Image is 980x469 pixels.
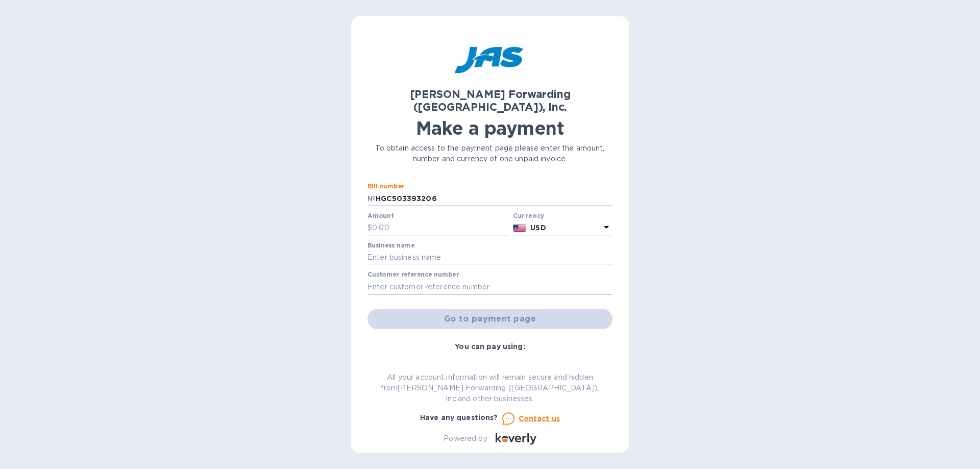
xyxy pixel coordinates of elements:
[410,88,571,113] b: [PERSON_NAME] Forwarding ([GEOGRAPHIC_DATA]), Inc.
[367,242,414,249] label: Business name
[513,225,527,232] img: USD
[367,213,394,219] label: Amount
[376,191,612,206] input: Enter bill number
[367,184,404,190] label: Bill number
[367,272,459,278] label: Customer reference number
[367,223,372,233] p: $
[372,220,509,236] input: 0.00
[519,414,560,423] u: Contact us
[367,250,612,265] input: Enter business name
[420,413,498,422] b: Have any questions?
[367,279,612,294] input: Enter customer reference number
[455,342,525,351] b: You can pay using:
[367,193,376,204] p: №
[530,224,546,232] b: USD
[444,433,487,444] p: Powered by
[513,212,545,219] b: Currency
[367,117,612,139] h1: Make a payment
[367,143,612,164] p: To obtain access to the payment page please enter the amount, number and currency of one unpaid i...
[367,372,612,404] p: All your account information will remain secure and hidden from [PERSON_NAME] Forwarding ([GEOGRA...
